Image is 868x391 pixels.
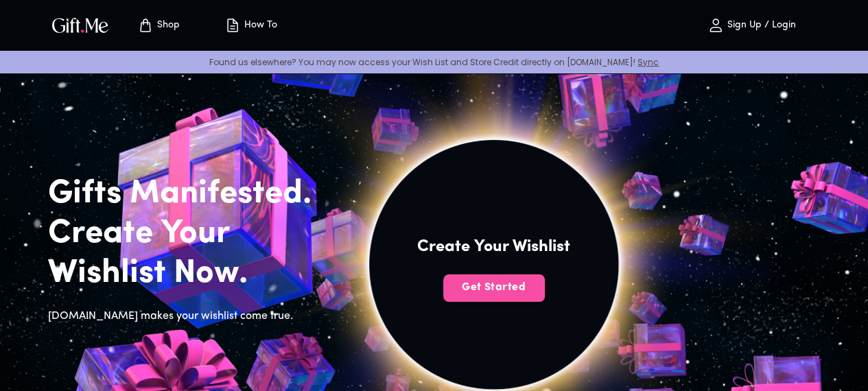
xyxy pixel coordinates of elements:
[683,3,820,47] button: Sign Up / Login
[11,56,857,68] p: Found us elsewhere? You may now access your Wish List and Store Credit directly on [DOMAIN_NAME]!
[224,17,241,34] img: how-to.svg
[417,236,570,258] h4: Create Your Wishlist
[213,3,288,47] button: How To
[443,274,545,302] button: Get Started
[724,20,796,32] p: Sign Up / Login
[637,56,659,68] a: Sync
[48,307,333,325] h6: [DOMAIN_NAME] makes your wishlist come true.
[241,20,277,32] p: How To
[48,17,113,34] button: GiftMe Logo
[443,280,545,295] span: Get Started
[48,214,333,254] h2: Create Your
[49,15,111,35] img: GiftMe Logo
[154,20,180,32] p: Shop
[121,3,196,47] button: Store page
[48,254,333,294] h2: Wishlist Now.
[48,174,333,214] h2: Gifts Manifested.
